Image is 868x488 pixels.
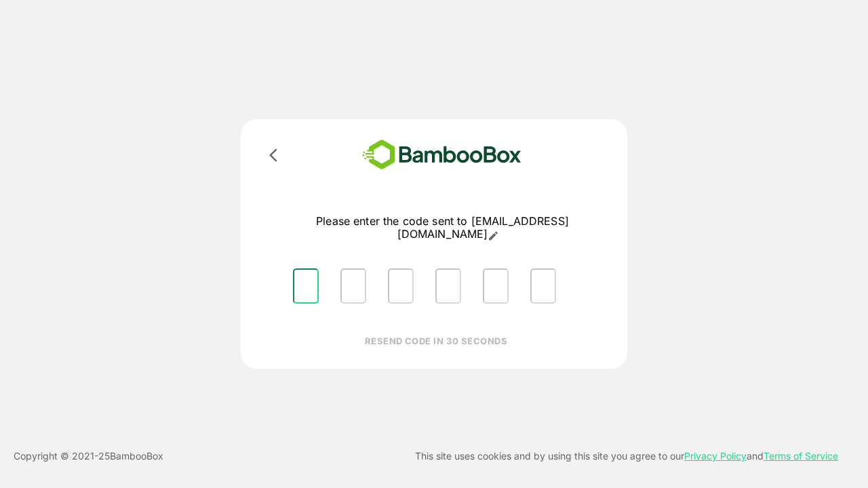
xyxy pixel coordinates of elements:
a: Privacy Policy [684,450,747,462]
p: This site uses cookies and by using this site you agree to our and [415,448,838,464]
input: Please enter OTP character 6 [530,268,556,304]
input: Please enter OTP character 4 [435,268,461,304]
input: Please enter OTP character 3 [388,268,414,304]
p: Please enter the code sent to [EMAIL_ADDRESS][DOMAIN_NAME] [282,215,603,241]
input: Please enter OTP character 1 [293,268,319,304]
a: Terms of Service [764,450,838,462]
img: bamboobox [342,136,541,174]
input: Please enter OTP character 2 [340,268,366,304]
p: Copyright © 2021- 25 BambooBox [14,448,163,464]
input: Please enter OTP character 5 [483,268,509,304]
